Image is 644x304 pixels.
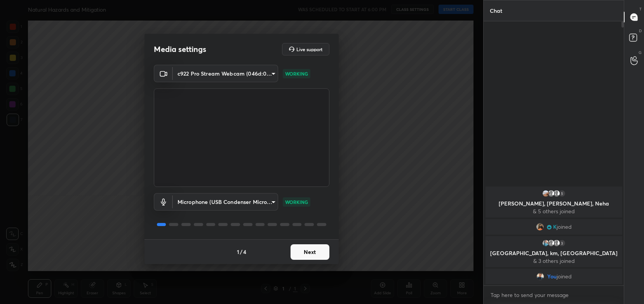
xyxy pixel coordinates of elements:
p: & 3 others joined [490,258,618,264]
img: Learner_Badge_champion_ad955741a3.svg [547,225,552,230]
p: Chat [484,0,508,21]
img: b717d4c772334cd7883e8195646e80b7.jpg [542,190,550,197]
img: default.png [553,190,560,197]
span: K [553,224,557,230]
div: grid [484,185,624,286]
p: [PERSON_NAME], [PERSON_NAME], Neha [490,200,618,207]
img: default.png [553,239,560,247]
img: 55473ce4c9694ef3bb855ddd9006c2b4.jpeg [536,273,544,280]
img: default.png [547,190,555,197]
img: default.png [547,239,555,247]
div: 5 [558,190,566,197]
h4: 1 [237,248,239,256]
div: 3 [558,239,566,247]
p: T [639,6,642,12]
span: joined [557,224,572,230]
p: G [639,50,642,55]
h4: 4 [243,248,246,256]
h2: Media settings [154,44,206,54]
p: WORKING [285,199,308,206]
button: Next [291,244,329,260]
p: & 5 others joined [490,208,618,214]
p: D [639,28,642,34]
img: a22db187792640bb98a13f5779a22c66.jpg [536,223,544,231]
div: c922 Pro Stream Webcam (046d:085c) [173,65,278,82]
h4: / [240,248,242,256]
span: joined [556,273,571,280]
img: 4bf5c3bccb074105b4561dfbfc5f0ba6.jpg [542,239,550,247]
div: c922 Pro Stream Webcam (046d:085c) [173,193,278,211]
span: You [547,273,556,280]
p: WORKING [285,70,308,77]
h5: Live support [296,47,322,52]
p: [GEOGRAPHIC_DATA], km, [GEOGRAPHIC_DATA] [490,250,618,256]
